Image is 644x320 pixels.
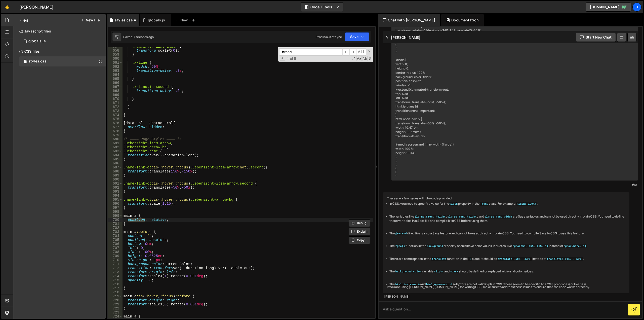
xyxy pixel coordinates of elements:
[426,215,446,219] code: $menu-height
[389,202,625,206] li: In CSS, you need to specify a value for the property in the class. For example, .
[368,56,371,61] span: Search In Selection
[1,1,13,13] a: 🤙
[586,3,631,12] a: [DOMAIN_NAME]
[108,254,123,258] div: 709
[349,228,370,235] button: Explain
[441,14,484,26] div: Documentation
[108,89,123,93] div: 668
[115,18,133,23] div: styles.css
[484,215,513,219] code: $large-menu-width
[345,32,369,41] button: Save
[108,298,123,302] div: 720
[497,257,532,261] code: translate(-50%, -50%)
[316,35,342,39] div: Prod is out of sync
[362,56,368,61] span: Whole Word Search
[108,65,123,69] div: 662
[414,215,425,219] code: $large
[108,109,123,113] div: 673
[546,257,583,261] code: translate(-50%, - 50%)
[108,226,123,230] div: 702
[431,257,447,261] code: translate
[279,48,342,56] input: Search for
[108,153,123,157] div: 684
[378,14,440,26] div: Chat with [PERSON_NAME]
[389,282,625,287] li: The and selectors are not valid in plain CSS. These seem to be specific to a CSS preprocessor lik...
[301,3,343,12] button: Code + Tools
[108,218,123,222] div: 700
[108,222,123,226] div: 701
[108,310,123,314] div: 723
[356,48,366,56] span: Alt-Enter
[285,57,298,61] span: 1 of 5
[450,270,459,273] code: $dark
[349,48,356,56] span: ​
[108,186,123,190] div: 692
[108,206,123,210] div: 697
[108,238,123,242] div: 705
[123,35,154,39] div: Saved
[13,26,106,36] div: Javascript files
[447,215,477,219] code: $large-menu-height
[108,173,123,177] div: 689
[108,133,123,137] div: 679
[108,282,123,286] div: 716
[108,242,123,246] div: 706
[576,33,616,42] button: Start new chat
[108,230,123,234] div: 703
[108,121,123,125] div: 676
[108,258,123,262] div: 710
[108,177,123,182] div: 690
[632,3,641,12] a: Te
[19,17,28,23] h2: Files
[108,49,123,53] div: 658
[108,137,123,141] div: 680
[449,202,458,206] code: width
[19,36,106,46] div: 16160/43434.js
[19,4,54,10] div: [PERSON_NAME]
[108,141,123,145] div: 681
[108,53,123,57] div: 659
[108,61,123,65] div: 661
[480,202,489,206] code: .menu
[389,231,625,236] li: The directive is also a Sass feature and cannot be used directly in plain CSS. You need to compil...
[108,262,123,266] div: 711
[108,149,123,153] div: 683
[148,18,165,23] div: globals.js
[108,202,123,206] div: 696
[349,219,370,227] button: Debug
[108,81,123,85] div: 666
[108,105,123,109] div: 672
[108,266,123,270] div: 712
[395,232,407,235] code: @extend
[108,169,123,173] div: 688
[108,286,123,290] div: 717
[108,306,123,310] div: 722
[108,69,123,73] div: 663
[280,56,285,61] span: Toggle Replace mode
[393,182,637,187] div: You
[108,290,123,294] div: 718
[108,198,123,202] div: 695
[108,117,123,121] div: 675
[389,215,625,223] li: The variables like , , , and are Sass variables and cannot be used directly in plain CSS. You nee...
[395,283,420,286] code: html.is-trans &
[108,214,123,218] div: 699
[19,56,106,66] div: 16160/43441.css
[383,192,629,294] div: There are a few issues with the code provided: If you are using [PERSON_NAME][DOMAIN_NAME] for wr...
[108,210,123,214] div: 698
[385,35,420,40] h2: [PERSON_NAME]
[389,244,625,248] li: The function in the property should have color values in quotes, like instead of .
[384,295,628,299] div: [PERSON_NAME]
[108,246,123,250] div: 707
[351,56,356,61] span: RegExp Search
[108,85,123,89] div: 667
[512,244,549,248] code: rgba(255, 255, 255, 1)
[108,101,123,105] div: 671
[108,145,123,149] div: 682
[426,244,444,248] code: background
[132,35,154,39] div: 17 seconds ago
[13,46,106,56] div: CSS files
[108,278,123,282] div: 715
[108,194,123,198] div: 694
